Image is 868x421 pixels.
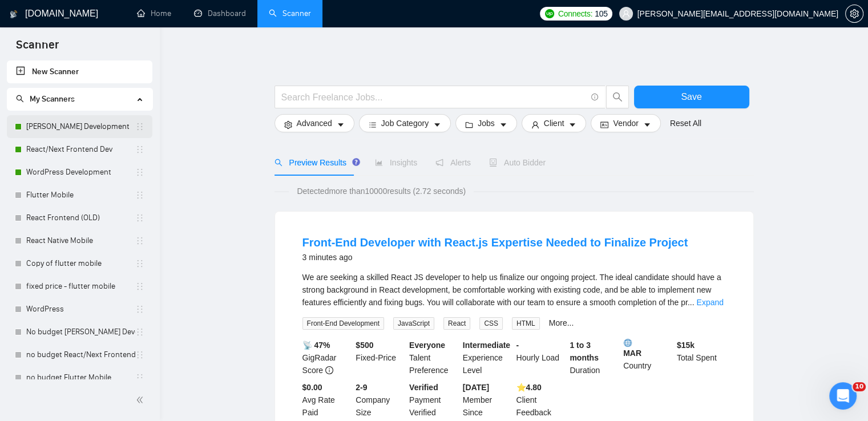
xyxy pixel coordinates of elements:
[10,5,18,23] img: logo
[549,318,574,327] a: More...
[135,213,144,222] span: holder
[7,252,152,275] li: Copy of flutter mobile
[516,383,542,392] b: ⭐️ 4.80
[284,120,292,129] span: setting
[463,383,489,392] b: [DATE]
[135,168,144,177] span: holder
[613,117,638,129] span: Vendor
[302,273,721,307] span: We are seeking a skilled React JS developer to help us finalize our ongoing project. The ideal ca...
[7,184,152,207] li: Flutter Mobile
[558,7,592,20] span: Connects:
[688,298,695,307] span: ...
[135,259,144,268] span: holder
[375,159,383,167] span: area-chart
[7,60,152,83] li: New Scanner
[829,382,857,410] iframe: Intercom live chat
[135,122,144,131] span: holder
[516,341,519,350] b: -
[591,114,660,132] button: idcardVendorcaret-down
[435,158,471,167] span: Alerts
[26,207,135,229] a: React Frontend (OLD)
[26,275,135,298] a: fixed price - flutter mobile
[26,298,135,321] a: WordPress
[531,120,539,129] span: user
[7,298,152,321] li: WordPress
[137,9,171,18] a: homeHome
[289,185,474,197] span: Detected more than 10000 results (2.72 seconds)
[7,138,152,161] li: React/Next Frontend Dev
[478,117,495,129] span: Jobs
[409,341,445,350] b: Everyone
[568,120,576,129] span: caret-down
[7,37,68,60] span: Scanner
[455,114,517,132] button: folderJobscaret-down
[461,339,514,377] div: Experience Level
[845,9,863,18] a: setting
[7,229,152,252] li: React Native Mobile
[353,339,407,377] div: Fixed-Price
[16,95,24,103] span: search
[545,9,554,18] img: upwork-logo.png
[300,339,354,377] div: GigRadar Score
[600,120,608,129] span: idcard
[433,120,441,129] span: caret-down
[300,381,354,419] div: Avg Rate Paid
[135,327,144,337] span: holder
[623,339,672,358] b: MAR
[135,282,144,291] span: holder
[853,382,866,391] span: 10
[7,343,152,366] li: no budget React/Next Frontend Dev
[7,207,152,229] li: React Frontend (OLD)
[591,94,599,101] span: info-circle
[512,317,540,330] span: HTML
[846,9,863,18] span: setting
[302,271,726,309] div: We are seeking a skilled React JS developer to help us finalize our ongoing project. The ideal ca...
[696,298,723,307] a: Expand
[443,317,470,330] span: React
[356,341,373,350] b: $ 500
[643,120,651,129] span: caret-down
[337,120,345,129] span: caret-down
[670,117,701,129] a: Reset All
[407,381,461,419] div: Payment Verified
[499,120,507,129] span: caret-down
[681,90,701,104] span: Save
[465,120,473,129] span: folder
[369,120,377,129] span: bars
[356,383,367,392] b: 2-9
[30,94,75,104] span: My Scanners
[393,317,434,330] span: JavaScript
[7,115,152,138] li: MERN Stack Development
[16,94,75,104] span: My Scanners
[302,250,688,264] div: 3 minutes ago
[26,321,135,343] a: No budget [PERSON_NAME] Development
[274,159,282,167] span: search
[194,9,246,18] a: dashboardDashboard
[544,117,564,129] span: Client
[269,9,311,18] a: searchScanner
[281,90,586,104] input: Search Freelance Jobs...
[26,343,135,366] a: no budget React/Next Frontend Dev
[136,394,147,406] span: double-left
[845,5,863,23] button: setting
[325,366,333,374] span: info-circle
[135,145,144,154] span: holder
[135,373,144,382] span: holder
[622,10,630,18] span: user
[570,341,599,362] b: 1 to 3 months
[489,158,546,167] span: Auto Bidder
[677,341,695,350] b: $ 15k
[26,366,135,389] a: no budget Flutter Mobile
[16,60,143,83] a: New Scanner
[624,339,632,347] img: 🌐
[461,381,514,419] div: Member Since
[7,275,152,298] li: fixed price - flutter mobile
[489,159,497,167] span: robot
[567,339,621,377] div: Duration
[302,383,322,392] b: $0.00
[26,252,135,275] a: Copy of flutter mobile
[514,339,568,377] div: Hourly Load
[135,236,144,245] span: holder
[7,321,152,343] li: No budget MERN Stack Development
[26,184,135,207] a: Flutter Mobile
